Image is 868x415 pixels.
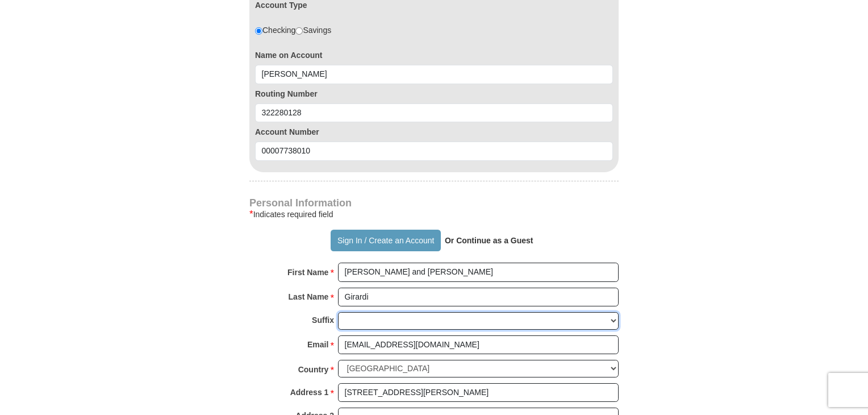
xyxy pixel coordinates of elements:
[289,289,329,305] strong: Last Name
[307,337,328,352] strong: Email
[312,312,334,328] strong: Suffix
[249,208,619,221] div: Indicates required field
[287,264,328,280] strong: First Name
[255,88,613,99] label: Routing Number
[290,384,329,400] strong: Address 1
[255,49,613,61] label: Name on Account
[249,198,619,208] h4: Personal Information
[255,24,331,36] div: Checking Savings
[445,236,533,245] strong: Or Continue as a Guest
[298,362,329,377] strong: Country
[255,126,613,138] label: Account Number
[331,230,440,251] button: Sign In / Create an Account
